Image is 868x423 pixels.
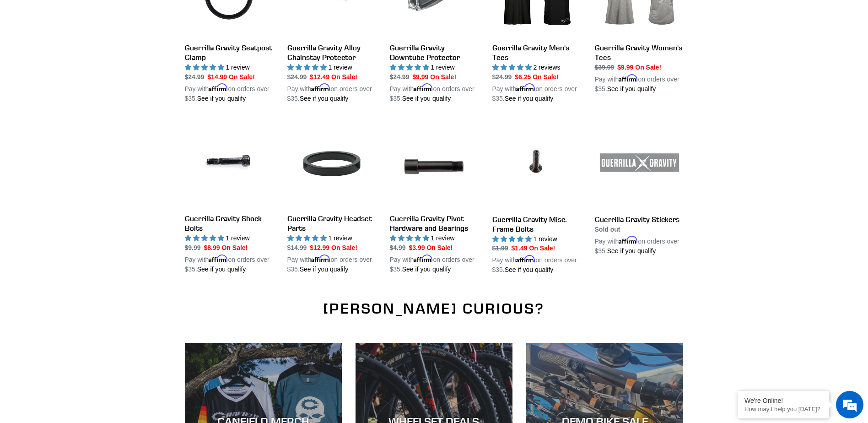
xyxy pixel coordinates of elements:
[744,397,822,404] div: We're Online!
[744,406,822,412] p: How may I help you today?
[185,300,684,317] h2: [PERSON_NAME] curious?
